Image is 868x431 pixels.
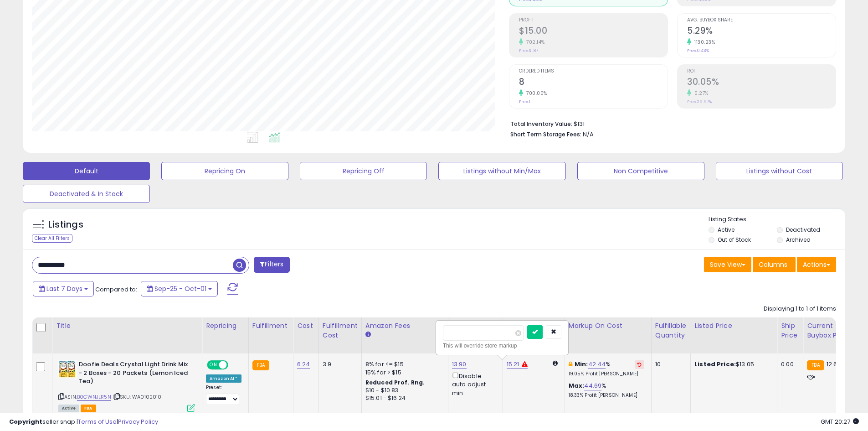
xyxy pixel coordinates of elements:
[23,185,150,203] button: Deactivated & In Stock
[154,284,206,293] span: Sep-25 - Oct-01
[323,360,354,369] div: 3.9
[78,417,117,426] a: Terms of Use
[507,360,519,369] a: 15.21
[575,360,588,369] b: Min:
[58,360,77,378] img: 51MuHL9fo0L._SL40_.jpg
[569,321,647,331] div: Markup on Cost
[781,321,799,340] div: Ship Price
[687,48,709,53] small: Prev: 0.43%
[9,418,158,426] div: seller snap | |
[206,374,241,383] div: Amazon AI *
[588,360,606,369] a: 42.44
[118,417,158,426] a: Privacy Policy
[297,321,315,331] div: Cost
[365,369,441,377] div: 15% for > $15
[206,384,241,405] div: Preset:
[141,281,218,296] button: Sep-25 - Oct-01
[687,99,712,104] small: Prev: 29.97%
[510,120,572,128] b: Total Inventory Value:
[687,77,836,89] h2: 30.05%
[584,381,601,390] a: 44.69
[569,392,644,399] p: 18.33% Profit [PERSON_NAME]
[569,382,644,399] div: %
[81,405,96,412] span: FBA
[58,360,195,411] div: ASIN:
[95,285,137,294] span: Compared to:
[786,226,820,234] label: Deactivated
[46,284,82,293] span: Last 7 Days
[300,162,427,180] button: Repricing Off
[569,361,572,367] i: This overrides the store level min markup for this listing
[113,393,162,400] span: | SKU: WA0102010
[510,118,829,129] li: $131
[452,360,467,369] a: 13.90
[687,69,836,74] span: ROI
[522,361,528,367] i: Max price is in the reduced profit range.
[58,405,79,412] span: All listings currently available for purchase on Amazon
[297,360,310,369] a: 6.24
[48,218,83,231] h5: Listings
[9,417,42,426] strong: Copyright
[365,331,371,339] small: Amazon Fees.
[523,39,545,46] small: 702.14%
[753,257,796,272] button: Columns
[569,360,644,377] div: %
[23,162,150,180] button: Default
[764,305,836,313] div: Displaying 1 to 1 of 1 items
[443,341,561,350] div: This will override store markup
[821,417,859,426] span: 2025-10-9 20:27 GMT
[206,321,245,331] div: Repricing
[252,321,289,331] div: Fulfillment
[519,99,530,104] small: Prev: 1
[452,371,496,397] div: Disable auto adjust min
[523,90,547,97] small: 700.00%
[227,361,241,369] span: OFF
[716,162,843,180] button: Listings without Cost
[365,360,441,369] div: 8% for <= $15
[694,321,773,331] div: Listed Price
[510,130,581,138] b: Short Term Storage Fees:
[694,360,736,369] b: Listed Price:
[365,387,441,395] div: $10 - $10.83
[365,321,444,331] div: Amazon Fees
[323,321,358,340] div: Fulfillment Cost
[519,26,668,38] h2: $15.00
[797,257,836,272] button: Actions
[32,234,72,243] div: Clear All Filters
[33,281,94,296] button: Last 7 Days
[77,393,111,401] a: B0CWNJLR5N
[56,321,198,331] div: Title
[565,317,651,353] th: The percentage added to the cost of goods (COGS) that forms the calculator for Min & Max prices.
[637,362,642,367] i: Revert to store-level Min Markup
[254,257,289,273] button: Filters
[807,360,824,370] small: FBA
[704,257,751,272] button: Save View
[252,360,269,370] small: FBA
[691,90,709,97] small: 0.27%
[569,381,585,390] b: Max:
[694,360,770,369] div: $13.05
[718,236,751,244] label: Out of Stock
[577,162,704,180] button: Non Competitive
[786,236,811,244] label: Archived
[519,18,668,23] span: Profit
[438,162,565,180] button: Listings without Min/Max
[161,162,288,180] button: Repricing On
[655,321,687,340] div: Fulfillable Quantity
[519,69,668,74] span: Ordered Items
[687,18,836,23] span: Avg. Buybox Share
[569,371,644,377] p: 19.05% Profit [PERSON_NAME]
[519,77,668,89] h2: 8
[718,226,734,234] label: Active
[687,26,836,38] h2: 5.29%
[519,48,538,53] small: Prev: $1.87
[208,361,219,369] span: ON
[79,360,190,388] b: Doofie Deals Crystal Light Drink Mix - 2 Boxes - 20 Packets (Lemon Iced Tea)
[827,360,842,369] span: 12.64
[781,360,796,369] div: 0.00
[709,215,845,224] p: Listing States:
[583,130,594,139] span: N/A
[691,39,715,46] small: 1130.23%
[365,379,425,386] b: Reduced Prof. Rng.
[655,360,683,369] div: 10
